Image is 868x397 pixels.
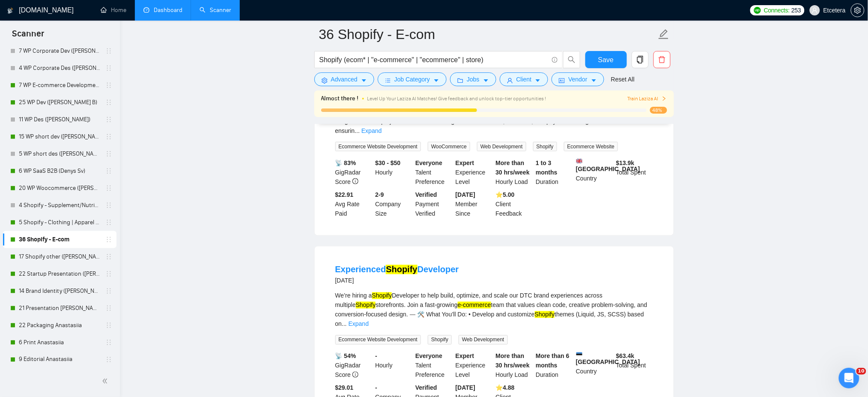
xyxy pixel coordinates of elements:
[19,300,100,317] a: 21 Presentation [PERSON_NAME]
[335,191,354,198] b: $22.91
[335,353,356,360] b: 📡 54%
[459,335,508,345] span: Web Development
[105,150,112,157] span: holder
[534,352,574,380] div: Duration
[19,111,100,128] a: 11 WP Des ([PERSON_NAME])
[19,265,100,283] a: 22 Startup Presentation ([PERSON_NAME])
[367,96,546,102] span: Level Up Your Laziza AI Matches! Give feedback and unlock top-tier opportunities !
[851,3,865,17] button: setting
[19,351,100,368] a: 9 Editorial Anastasiia
[105,99,112,106] span: holder
[454,190,494,218] div: Member Since
[454,352,494,380] div: Experience Level
[568,75,587,84] span: Vendor
[535,77,541,84] span: caret-down
[143,6,182,14] a: dashboardDashboard
[632,56,648,63] span: copy
[564,142,618,151] span: Ecommerce Website
[355,127,360,134] span: ...
[414,190,454,218] div: Payment Verified
[428,142,470,151] span: WooCommerce
[477,142,526,151] span: Web Development
[576,158,640,172] b: [GEOGRAPHIC_DATA]
[611,75,635,84] a: Reset All
[483,77,489,84] span: caret-down
[415,353,442,360] b: Everyone
[456,191,475,198] b: [DATE]
[361,127,382,134] a: Expand
[535,311,555,318] mark: Shopify
[591,77,597,84] span: caret-down
[200,6,231,14] a: searchScanner
[457,77,463,84] span: folder
[851,7,865,14] a: setting
[19,60,100,77] a: 4 WP Corporate Des ([PERSON_NAME])
[552,57,558,63] span: info-circle
[335,385,354,391] b: $29.01
[372,292,392,299] mark: Shopify
[105,305,112,312] span: holder
[576,352,582,358] img: 🇪🇪
[564,56,580,63] span: search
[598,54,614,65] span: Save
[627,95,667,103] button: Train Laziza AI
[632,51,649,68] button: copy
[105,271,112,277] span: holder
[19,317,100,334] a: 22 Packaging Anastasiia
[342,321,347,328] span: ...
[105,339,112,346] span: holder
[7,4,13,18] img: logo
[433,77,439,84] span: caret-down
[373,352,414,380] div: Hourly
[101,6,126,14] a: homeHome
[352,178,358,184] span: info-circle
[839,368,859,388] iframe: Intercom live chat
[500,72,549,86] button: userClientcaret-down
[467,75,480,84] span: Jobs
[414,158,454,186] div: Talent Preference
[454,158,494,186] div: Experience Level
[105,202,112,209] span: holder
[331,75,358,84] span: Advanced
[375,353,377,360] b: -
[585,51,627,68] button: Save
[105,82,112,89] span: holder
[19,197,100,214] a: 4 Shopify - Supplement/Nutrition/Food Website
[394,75,430,84] span: Job Category
[559,77,565,84] span: idcard
[496,191,515,198] b: ⭐️ 5.00
[658,29,669,40] span: edit
[375,159,400,166] b: $30 - $50
[576,352,640,366] b: [GEOGRAPHIC_DATA]
[352,372,358,378] span: info-circle
[19,231,100,248] a: 36 Shopify - E-com
[456,353,474,360] b: Expert
[105,133,112,140] span: holder
[5,27,51,45] span: Scanner
[105,48,112,54] span: holder
[428,335,452,345] span: Shopify
[456,159,474,166] b: Expert
[19,334,100,351] a: 6 Print Anastasiia
[373,190,414,218] div: Company Size
[105,356,112,363] span: holder
[378,72,447,86] button: barsJob Categorycaret-down
[314,72,374,86] button: settingAdvancedcaret-down
[450,72,496,86] button: folderJobscaret-down
[321,94,359,103] span: Almost there !
[654,56,670,63] span: delete
[552,72,604,86] button: idcardVendorcaret-down
[19,214,100,231] a: 5 Shopify - Clothing | Apparel Website
[105,65,112,72] span: holder
[19,128,100,145] a: 15 WP short dev ([PERSON_NAME] B)
[494,190,534,218] div: Client Feedback
[334,190,374,218] div: Avg Rate Paid
[764,6,790,15] span: Connects:
[653,51,671,68] button: delete
[335,265,459,274] a: ExperiencedShopifyDeveloper
[507,77,513,84] span: user
[19,145,100,162] a: 5 WP short des ([PERSON_NAME])
[19,162,100,180] a: 6 WP SaaS B2B (Denys Sv)
[415,191,437,198] b: Verified
[373,158,414,186] div: Hourly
